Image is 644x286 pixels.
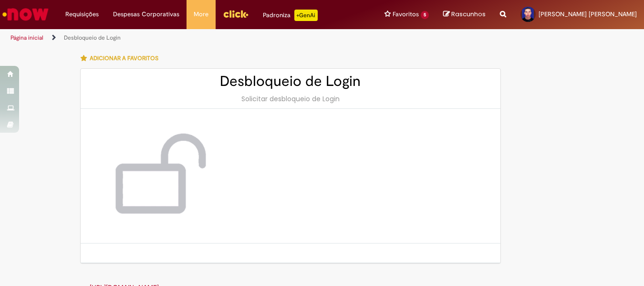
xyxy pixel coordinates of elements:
a: Desbloqueio de Login [64,34,121,42]
p: +GenAi [294,10,318,21]
div: Solicitar desbloqueio de Login [90,94,491,104]
span: Requisições [65,10,99,19]
img: Desbloqueio de Login [100,128,214,224]
ul: Trilhas de página [7,29,422,47]
span: Rascunhos [451,10,486,19]
span: Favoritos [393,10,419,19]
img: ServiceNow [1,5,50,24]
span: More [194,10,208,19]
a: Página inicial [10,34,43,42]
a: Rascunhos [443,10,486,19]
img: click_logo_yellow_360x200.png [223,7,249,21]
span: Despesas Corporativas [113,10,179,19]
span: [PERSON_NAME] [PERSON_NAME] [539,10,637,18]
h2: Desbloqueio de Login [90,74,491,89]
button: Adicionar a Favoritos [80,48,164,68]
span: Adicionar a Favoritos [90,54,158,62]
span: 5 [421,11,429,19]
div: Padroniza [263,10,318,21]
